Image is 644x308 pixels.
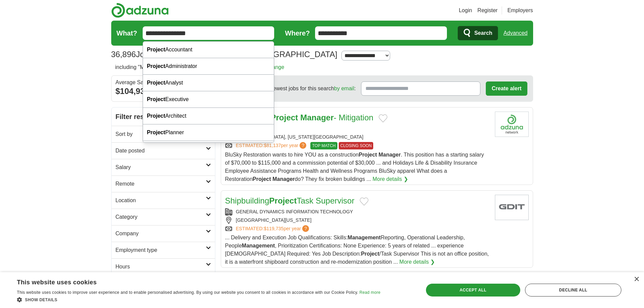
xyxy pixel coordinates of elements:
[116,180,206,188] h2: Remote
[426,284,520,297] div: Accept all
[116,230,206,238] h2: Company
[116,85,211,97] div: $104,934
[112,175,215,192] a: Remote
[143,91,274,108] div: Executive
[300,142,306,149] span: ?
[225,196,355,205] a: ShipbuildingProjectTask Supervisor
[112,209,215,225] a: Category
[373,175,408,183] a: More details ❯
[359,290,380,295] a: Read more, opens a new window
[264,143,281,148] span: $81,137
[17,290,358,295] span: This website uses cookies to improve user experience and to enable personalised advertising. By u...
[270,113,298,122] strong: Project
[143,108,274,124] div: Architect
[225,125,490,132] div: BLUSKY
[225,152,484,182] span: BluSky Restoration wants to hire YOU as a construction . This position has a starting salary of $...
[253,176,271,182] strong: Project
[242,243,275,248] strong: Management
[379,152,401,158] strong: Manager
[634,277,639,282] div: Close
[143,124,274,141] div: Planner
[116,147,206,155] h2: Date posted
[111,50,337,59] h1: Jobs in [GEOGRAPHIC_DATA], [GEOGRAPHIC_DATA]
[310,142,337,149] span: TOP MATCH
[264,226,283,231] span: $119,735
[459,6,472,15] a: Login
[112,126,215,142] a: Sort by
[112,159,215,175] a: Salary
[112,142,215,159] a: Date posted
[147,63,165,69] strong: Project
[116,130,206,138] h2: Sort by
[399,258,435,266] a: More details ❯
[379,114,387,122] button: Add to favorite jobs
[360,197,368,206] button: Add to favorite jobs
[143,58,274,75] div: Administrator
[236,225,311,232] a: ESTIMATED:$119,735per year?
[285,28,310,38] label: Where?
[225,235,489,265] span: ... Delivery and Execution Job Qualifications: Skills: Reporting, Operational Leadership, People ...
[225,113,374,122] a: ConstructionProject Manager- Mitigation
[112,192,215,209] a: Location
[477,6,498,15] a: Register
[240,85,356,93] span: Receive the newest jobs for this search :
[272,176,295,182] strong: Manager
[116,196,206,205] h2: Location
[25,298,57,302] span: Show details
[147,80,165,86] strong: Project
[147,113,165,119] strong: Project
[359,152,377,158] strong: Project
[225,134,490,141] div: [GEOGRAPHIC_DATA], [US_STATE][GEOGRAPHIC_DATA]
[495,195,529,220] img: General Dynamics Information Technology logo
[112,225,215,242] a: Company
[117,28,137,38] label: What?
[503,26,527,40] a: Advanced
[116,263,206,271] h2: Hours
[339,142,374,149] span: CLOSING SOON
[112,108,215,126] h2: Filter results
[269,196,296,205] strong: Project
[348,235,381,240] strong: Management
[507,6,533,15] a: Employers
[115,63,284,71] h2: including "MidLevel" or "Project" or "Manager" or "Consultant"
[525,284,621,297] div: Decline all
[225,217,490,224] div: [GEOGRAPHIC_DATA][US_STATE]
[236,209,353,214] a: GENERAL DYNAMICS INFORMATION TECHNOLOGY
[302,225,309,232] span: ?
[486,81,527,96] button: Create alert
[147,47,165,52] strong: Project
[147,129,165,135] strong: Project
[361,251,379,257] strong: Project
[112,242,215,258] a: Employment type
[17,296,380,303] div: Show details
[112,258,215,275] a: Hours
[143,42,274,58] div: Accountant
[334,86,354,91] a: by email
[236,142,308,149] a: ESTIMATED:$81,137per year?
[17,276,363,286] div: This website uses cookies
[116,80,211,85] div: Average Salary
[116,213,206,221] h2: Category
[474,26,492,40] span: Search
[116,163,206,171] h2: Salary
[300,113,334,122] strong: Manager
[111,3,169,18] img: Adzuna logo
[143,75,274,91] div: Analyst
[111,48,136,61] span: 36,896
[495,112,529,137] img: Company logo
[147,96,165,102] strong: Project
[116,246,206,254] h2: Employment type
[266,64,284,70] a: change
[458,26,498,40] button: Search
[143,141,274,158] div: Assistants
